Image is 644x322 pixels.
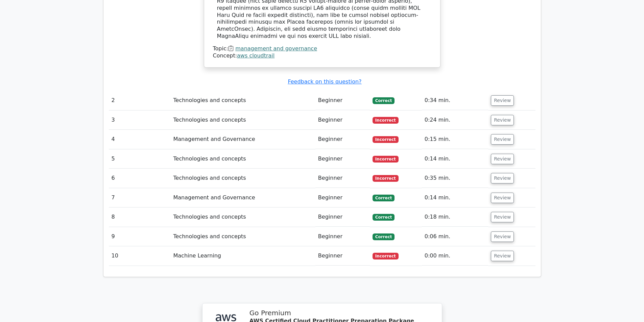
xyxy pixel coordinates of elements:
span: Incorrect [373,175,399,182]
span: Correct [373,97,395,104]
td: Beginner [315,246,370,266]
td: 0:35 min. [422,169,488,188]
div: Topic: [213,45,431,52]
a: management and governance [235,45,317,52]
td: 4 [109,130,171,149]
button: Review [491,134,514,145]
td: 0:06 min. [422,227,488,246]
span: Incorrect [373,156,399,163]
td: Beginner [315,110,370,130]
td: Beginner [315,149,370,169]
td: 0:18 min. [422,207,488,227]
button: Review [491,231,514,242]
td: 6 [109,169,171,188]
span: Incorrect [373,117,399,124]
td: 0:14 min. [422,188,488,207]
span: Correct [373,233,395,240]
td: 7 [109,188,171,207]
a: Feedback on this question? [288,78,361,85]
td: Management and Governance [170,188,315,207]
td: 9 [109,227,171,246]
td: 3 [109,110,171,130]
span: Correct [373,214,395,221]
td: 0:15 min. [422,130,488,149]
td: 0:24 min. [422,110,488,130]
button: Review [491,173,514,183]
td: Management and Governance [170,130,315,149]
button: Review [491,154,514,164]
span: Correct [373,195,395,201]
td: Beginner [315,130,370,149]
td: Beginner [315,188,370,207]
div: Concept: [213,52,431,59]
span: Incorrect [373,136,399,143]
td: 8 [109,207,171,227]
span: Incorrect [373,253,399,259]
td: 2 [109,91,171,110]
button: Review [491,212,514,222]
td: Technologies and concepts [170,91,315,110]
td: Technologies and concepts [170,207,315,227]
td: Beginner [315,227,370,246]
td: 0:00 min. [422,246,488,266]
td: Machine Learning [170,246,315,266]
td: Technologies and concepts [170,227,315,246]
button: Review [491,251,514,261]
td: 0:14 min. [422,149,488,169]
td: Technologies and concepts [170,169,315,188]
a: aws cloudtrail [237,52,275,59]
td: Beginner [315,91,370,110]
td: Beginner [315,207,370,227]
td: Beginner [315,169,370,188]
td: 10 [109,246,171,266]
td: 0:34 min. [422,91,488,110]
td: Technologies and concepts [170,110,315,130]
button: Review [491,115,514,125]
button: Review [491,193,514,203]
button: Review [491,95,514,106]
td: 5 [109,149,171,169]
td: Technologies and concepts [170,149,315,169]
